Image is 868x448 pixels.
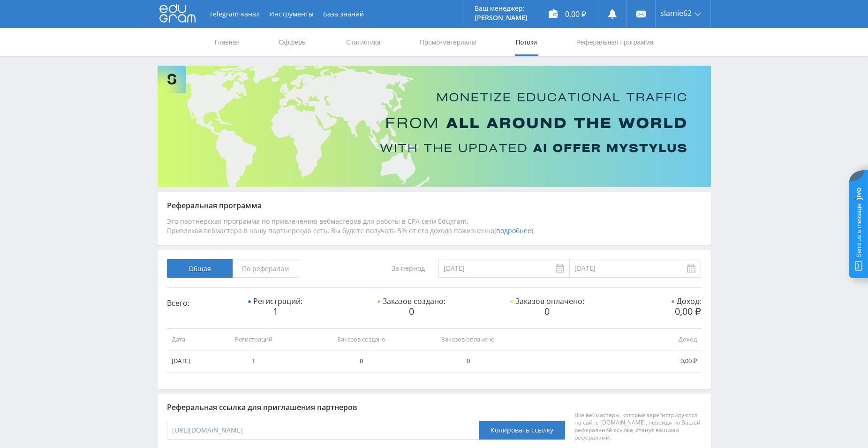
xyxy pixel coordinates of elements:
div: Это партнерская программа по привлечению вебмастеров для работы в CPA сети Edugram. Привлекая веб... [167,217,702,235]
p: [PERSON_NAME] [475,14,528,22]
div: Реферальная программа [167,201,702,210]
a: Статистика [345,28,382,56]
div: Реферальная ссылка для приглашения партнеров [167,403,702,411]
button: Копировать ссылку [479,421,565,440]
span: slamie62 [660,9,692,17]
a: Офферы [278,28,308,56]
span: ( ). [494,226,535,235]
a: Промо-материалы [419,28,477,56]
div: Все вебмастеры, которые зарегистрируются на сайте [DOMAIN_NAME], перейдя по Вашей реферальной ссы... [574,411,701,441]
a: Главная [214,28,241,56]
a: Реферальная программа [575,28,655,56]
img: Banner [158,66,711,187]
span: Общая [167,259,233,278]
span: По рефералам [233,259,298,278]
p: Ваш менеджер: [475,5,528,12]
a: подробнее [496,226,531,235]
a: Потоки [514,28,538,56]
div: За период [348,259,430,278]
